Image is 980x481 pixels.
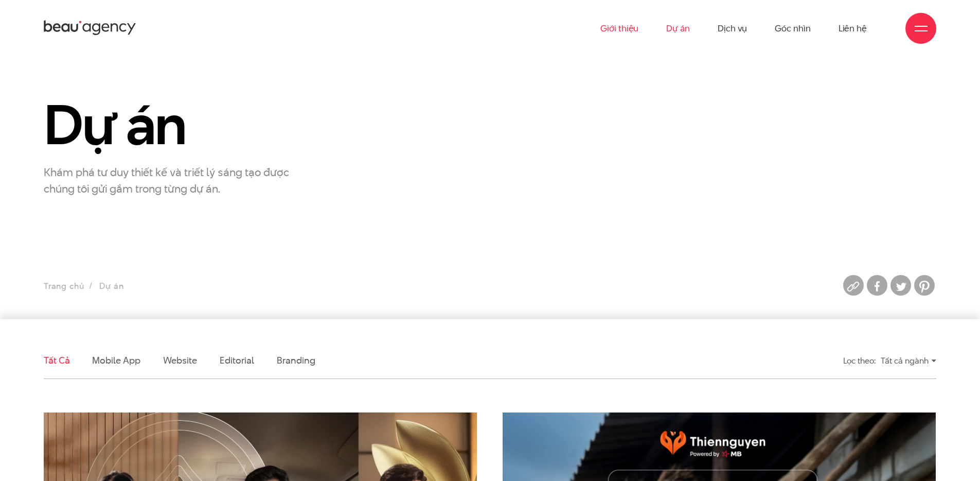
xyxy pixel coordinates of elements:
[881,352,936,370] div: Tất cả ngành
[220,354,254,367] a: Editorial
[277,354,315,367] a: Branding
[163,354,197,367] a: Website
[44,354,69,367] a: Tất cả
[44,95,324,154] h1: Dự án
[843,352,876,370] div: Lọc theo:
[44,164,301,197] p: Khám phá tư duy thiết kế và triết lý sáng tạo được chúng tôi gửi gắm trong từng dự án.
[44,280,84,292] a: Trang chủ
[92,354,140,367] a: Mobile app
